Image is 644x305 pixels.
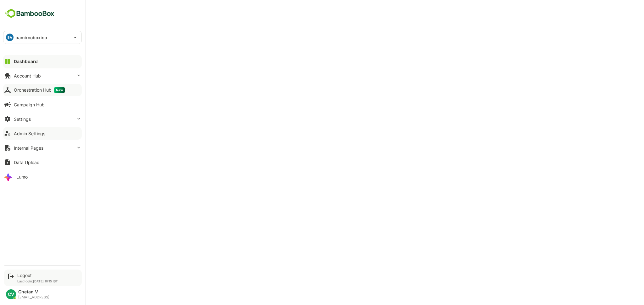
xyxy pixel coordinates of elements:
div: Logout [17,273,58,278]
p: Last login: [DATE] 16:15 IST [17,279,58,283]
div: Lumo [16,174,28,179]
button: Admin Settings [3,127,82,140]
div: Internal Pages [14,145,43,151]
button: Campaign Hub [3,98,82,111]
div: [EMAIL_ADDRESS] [18,295,49,299]
div: Chetan V [18,289,49,295]
span: New [54,87,65,93]
div: Campaign Hub [14,102,45,107]
div: Account Hub [14,73,41,78]
div: Dashboard [14,59,38,64]
div: Orchestration Hub [14,87,65,93]
button: Orchestration HubNew [3,84,82,96]
button: Account Hub [3,69,82,82]
button: Dashboard [3,55,82,67]
div: Settings [14,116,31,122]
button: Internal Pages [3,142,82,154]
div: BA [6,34,14,41]
button: Settings [3,113,82,125]
p: bambooboxicp [15,34,47,41]
div: Admin Settings [14,131,45,136]
div: BAbambooboxicp [3,31,81,44]
button: Data Upload [3,156,82,169]
div: Data Upload [14,160,40,165]
button: Lumo [3,170,82,183]
div: CV [6,289,16,299]
img: BambooboxFullLogoMark.5f36c76dfaba33ec1ec1367b70bb1252.svg [3,8,56,19]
